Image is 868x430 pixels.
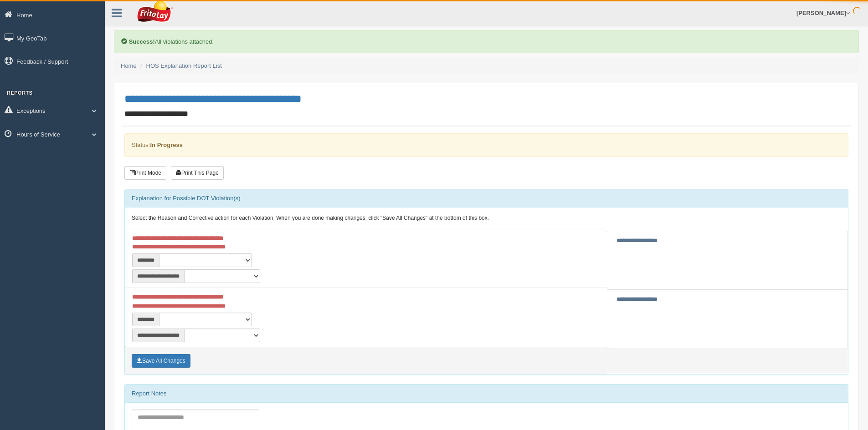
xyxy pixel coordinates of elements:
strong: In Progress [150,142,183,148]
button: Print Mode [124,166,166,180]
a: Home [121,62,137,69]
div: All violations attached. [114,30,859,53]
button: Print This Page [171,166,224,180]
a: HOS Explanation Report List [146,62,222,69]
button: Save [132,354,190,368]
div: Report Notes [125,384,848,403]
div: Select the Reason and Corrective action for each Violation. When you are done making changes, cli... [125,207,848,229]
div: Status: [124,133,848,157]
b: Success! [129,38,155,45]
div: Explanation for Possible DOT Violation(s) [125,189,848,207]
